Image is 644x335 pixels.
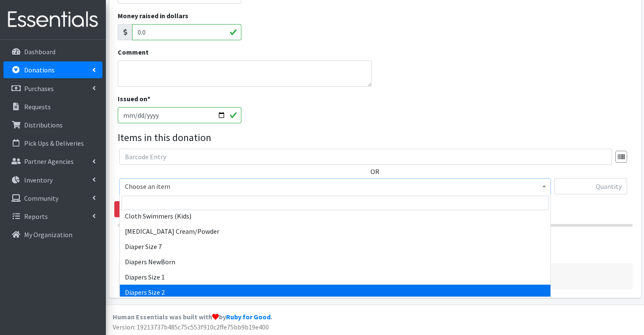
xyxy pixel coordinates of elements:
[118,11,188,21] label: Money raised in dollars
[3,6,102,34] img: HumanEssentials
[3,43,102,60] a: Dashboard
[3,153,102,170] a: Partner Agencies
[125,180,545,192] span: Choose an item
[24,230,72,239] p: My Organization
[226,313,271,321] a: Ruby for Good
[3,226,102,243] a: My Organization
[118,94,150,104] label: Issued on
[24,212,48,221] p: Reports
[120,254,550,269] li: Diapers NewBorn
[24,157,74,166] p: Partner Agencies
[554,178,627,194] input: Quantity
[120,224,550,239] li: [MEDICAL_DATA] Cream/Powder
[118,130,633,145] legend: Items in this donation
[3,116,102,133] a: Distributions
[120,208,550,224] li: Cloth Swimmers (Kids)
[24,84,54,93] p: Purchases
[113,323,269,331] span: Version: 19213737b485c75c553f910c2ffe75bb9b19e400
[114,201,157,217] a: Remove
[24,139,84,147] p: Pick Ups & Deliveries
[113,313,272,321] strong: Human Essentials was built with by .
[119,149,612,165] input: Barcode Entry
[24,47,55,56] p: Dashboard
[120,285,550,300] li: Diapers Size 2
[147,94,150,103] abbr: required
[120,239,550,254] li: Diaper Size 7
[119,178,551,194] span: Choose an item
[3,135,102,152] a: Pick Ups & Deliveries
[24,66,55,74] p: Donations
[3,190,102,207] a: Community
[3,80,102,97] a: Purchases
[3,208,102,225] a: Reports
[3,172,102,188] a: Inventory
[120,269,550,285] li: Diapers Size 1
[24,194,58,202] p: Community
[24,121,63,129] p: Distributions
[118,47,149,57] label: Comment
[370,166,379,177] label: OR
[24,176,53,184] p: Inventory
[3,61,102,78] a: Donations
[3,98,102,115] a: Requests
[24,102,51,111] p: Requests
